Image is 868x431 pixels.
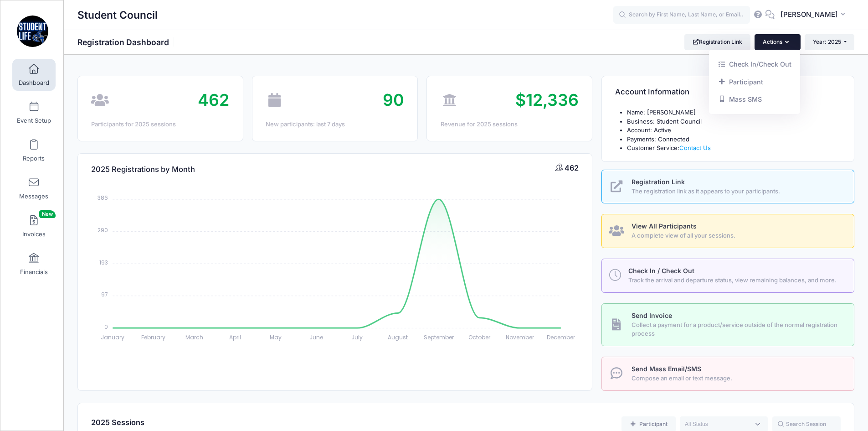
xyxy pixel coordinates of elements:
[229,333,241,341] tspan: April
[12,248,56,280] a: Financials
[613,6,750,24] input: Search by First Name, Last Name, or Email...
[684,34,750,50] a: Registration Link
[755,34,800,50] button: Actions
[632,365,701,373] span: Send Mass Email/SMS
[632,321,844,338] span: Collect a payment for a product/service outside of the normal registration process
[601,357,854,391] a: Send Mass Email/SMS Compose an email or text message.
[198,90,229,110] span: 462
[266,120,404,129] div: New participants: last 7 days
[813,38,841,45] span: Year: 2025
[468,333,491,341] tspan: October
[91,156,195,182] h4: 2025 Registrations by Month
[388,333,408,341] tspan: August
[39,210,56,218] span: New
[632,222,697,230] span: View All Participants
[12,135,56,166] a: Reports
[19,79,49,87] span: Dashboard
[12,97,56,129] a: Event Setup
[19,192,48,200] span: Messages
[627,126,841,135] li: Account: Active
[565,163,579,172] span: 462
[713,91,796,108] a: Mass SMS
[22,230,46,238] span: Invoices
[632,374,844,383] span: Compose an email or text message.
[713,56,796,73] a: Check In/Check Out
[628,276,843,285] span: Track the arrival and departure status, view remaining balances, and more.
[632,231,844,240] span: A complete view of all your sessions.
[310,333,324,341] tspan: June
[142,333,166,341] tspan: February
[632,312,672,319] span: Send Invoice
[685,420,750,428] textarea: Search
[20,268,48,276] span: Financials
[601,259,854,293] a: Check In / Check Out Track the arrival and departure status, view remaining balances, and more.
[627,108,841,117] li: Name: [PERSON_NAME]
[91,418,144,427] span: 2025 Sessions
[383,90,404,110] span: 90
[515,90,579,110] span: $12,336
[627,144,841,153] li: Customer Service:
[101,333,125,341] tspan: January
[12,59,56,91] a: Dashboard
[98,194,108,202] tspan: 386
[441,120,579,129] div: Revenue for 2025 sessions
[17,117,51,125] span: Event Setup
[100,258,108,266] tspan: 193
[506,333,535,341] tspan: November
[23,155,45,162] span: Reports
[15,14,50,48] img: Student Council
[77,5,158,26] h1: Student Council
[713,73,796,90] a: Add a new manual registration
[102,291,108,298] tspan: 97
[615,79,689,105] h4: Account Information
[424,333,454,341] tspan: September
[632,187,844,196] span: The registration link as it appears to your participants.
[632,178,685,186] span: Registration Link
[601,170,854,204] a: Registration Link The registration link as it appears to your participants.
[0,10,64,53] a: Student Council
[352,333,363,341] tspan: July
[270,333,282,341] tspan: May
[781,10,838,20] span: [PERSON_NAME]
[91,120,229,129] div: Participants for 2025 sessions
[627,135,841,144] li: Payments: Connected
[77,37,177,47] h1: Registration Dashboard
[628,267,694,275] span: Check In / Check Out
[709,50,800,114] div: Actions
[601,214,854,248] a: View All Participants A complete view of all your sessions.
[601,303,854,346] a: Send Invoice Collect a payment for a product/service outside of the normal registration process
[805,34,854,50] button: Year: 2025
[12,210,56,242] a: InvoicesNew
[105,322,108,330] tspan: 0
[547,333,575,341] tspan: December
[12,172,56,204] a: Messages
[627,117,841,126] li: Business: Student Council
[185,333,203,341] tspan: March
[775,5,854,26] button: [PERSON_NAME]
[679,144,711,151] a: Contact Us
[98,226,108,234] tspan: 290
